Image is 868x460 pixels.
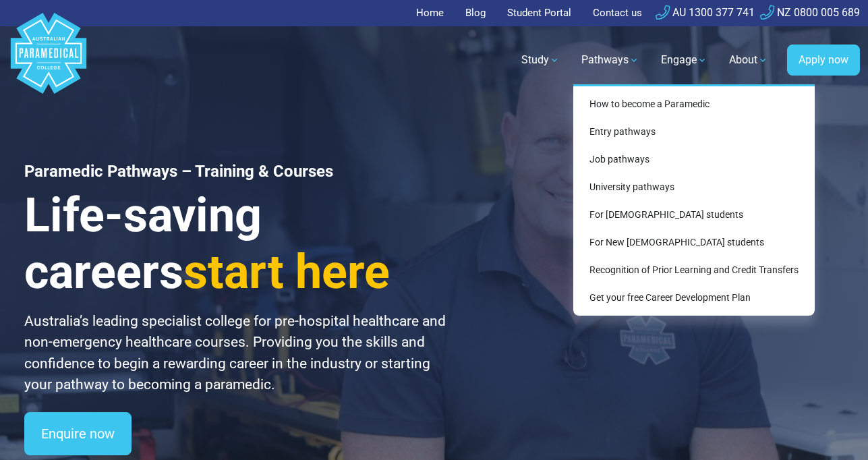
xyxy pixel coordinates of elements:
[183,244,390,299] span: start here
[573,41,647,79] a: Pathways
[653,41,716,79] a: Engage
[513,41,568,79] a: Study
[24,311,451,396] p: Australia’s leading specialist college for pre-hospital healthcare and non-emergency healthcare c...
[760,6,860,19] a: NZ 0800 005 689
[579,175,809,200] a: University pathways
[579,258,809,283] a: Recognition of Prior Learning and Credit Transfers
[24,412,132,455] a: Enquire now
[721,41,776,79] a: About
[24,187,451,300] h3: Life-saving careers
[8,26,89,94] a: Australian Paramedical College
[579,119,809,144] a: Entry pathways
[579,92,809,117] a: How to become a Paramedic
[24,162,451,181] h1: Paramedic Pathways – Training & Courses
[579,147,809,172] a: Job pathways
[579,230,809,255] a: For New [DEMOGRAPHIC_DATA] students
[579,285,809,310] a: Get your free Career Development Plan
[656,6,755,19] a: AU 1300 377 741
[573,84,815,316] div: Pathways
[579,202,809,227] a: For [DEMOGRAPHIC_DATA] students
[787,45,860,76] a: Apply now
